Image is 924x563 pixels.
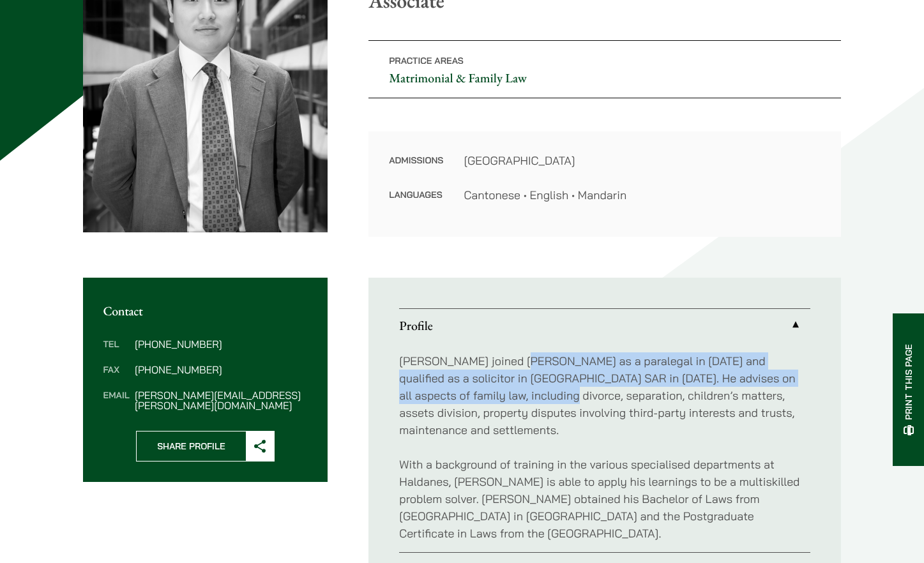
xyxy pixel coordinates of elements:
a: Profile [399,309,810,342]
dd: [PHONE_NUMBER] [135,339,307,349]
dt: Fax [103,364,130,390]
dt: Email [103,390,130,410]
span: Practice Areas [389,55,464,66]
h2: Contact [103,303,308,319]
dd: [GEOGRAPHIC_DATA] [464,152,821,169]
p: With a background of training in the various specialised departments at Haldanes, [PERSON_NAME] i... [399,456,810,542]
a: Matrimonial & Family Law [389,70,527,86]
dt: Languages [389,186,443,204]
dt: Admissions [389,152,443,186]
button: Share Profile [136,431,275,462]
dt: Tel [103,339,130,364]
div: Profile [399,342,810,552]
span: Share Profile [137,432,246,461]
dd: Cantonese • English • Mandarin [464,186,821,204]
dd: [PHONE_NUMBER] [135,364,307,375]
p: [PERSON_NAME] joined [PERSON_NAME] as a paralegal in [DATE] and qualified as a solicitor in [GEOG... [399,352,810,439]
dd: [PERSON_NAME][EMAIL_ADDRESS][PERSON_NAME][DOMAIN_NAME] [135,390,307,410]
